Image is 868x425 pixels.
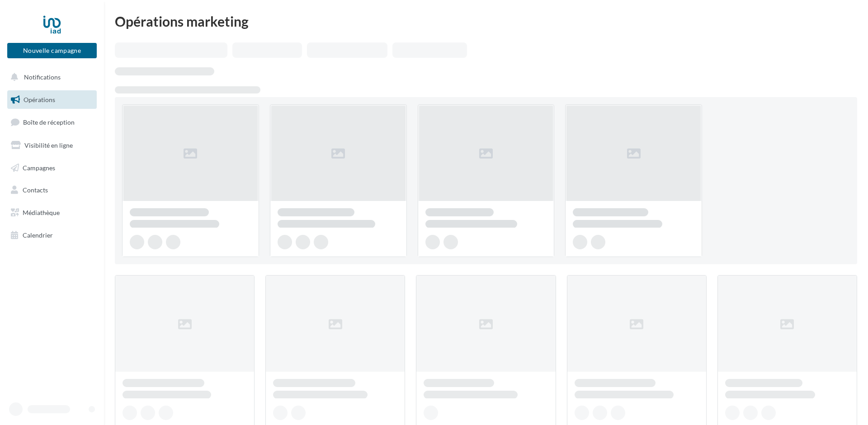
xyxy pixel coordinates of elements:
span: Campagnes [23,163,55,171]
a: Médiathèque [5,203,99,222]
span: Boîte de réception [23,118,75,126]
span: Contacts [23,186,48,194]
span: Notifications [24,73,61,81]
a: Calendrier [5,226,99,245]
button: Notifications [5,68,95,87]
span: Calendrier [23,231,53,239]
a: Boîte de réception [5,112,99,132]
a: Campagnes [5,159,99,177]
a: Contacts [5,181,99,200]
span: Opérations [24,96,55,103]
button: Nouvelle campagne [7,43,97,58]
span: Médiathèque [23,209,60,216]
a: Opérations [5,90,99,109]
a: Visibilité en ligne [5,136,99,155]
div: Opérations marketing [115,14,857,28]
span: Visibilité en ligne [24,141,73,149]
